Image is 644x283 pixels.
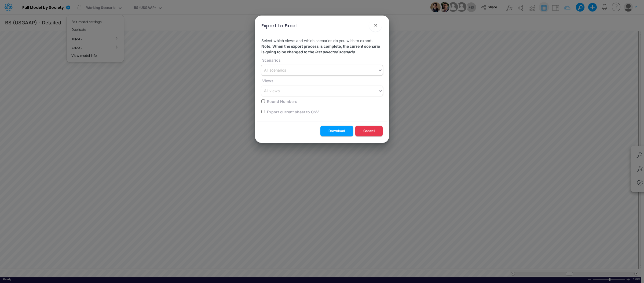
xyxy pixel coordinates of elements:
[369,19,382,32] button: Close
[264,88,280,94] div: All views
[374,22,377,28] span: ×
[266,99,297,104] label: Round Numbers
[315,50,355,54] em: last selected scenario
[261,57,281,63] label: Scenarios
[261,78,273,84] label: Views
[320,126,353,136] button: Download
[261,22,297,29] div: Export to Excel
[264,68,286,73] div: All scenarios
[261,44,380,54] strong: Note: When the export process is complete, the current scenario is going to be changed to the
[266,109,319,115] label: Export current sheet to CSV
[257,33,387,121] div: Select which views and which scenarios do you wish to export.
[355,126,383,136] button: Cancel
